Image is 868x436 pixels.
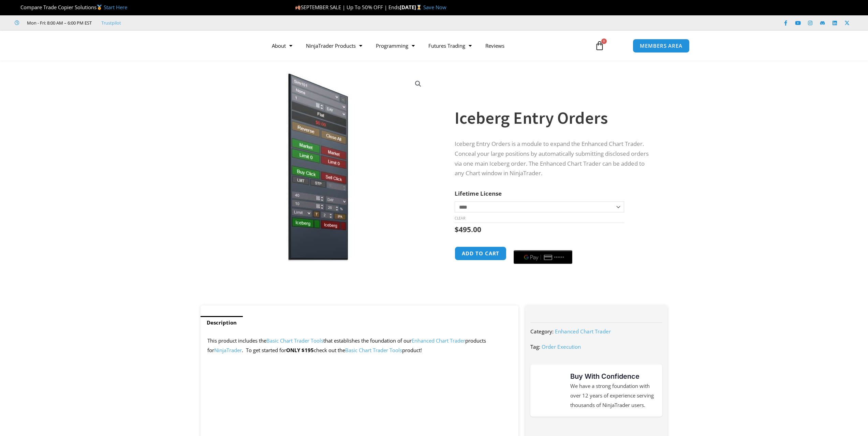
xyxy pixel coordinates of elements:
[585,36,615,56] a: 0
[455,225,459,234] span: $
[601,39,607,44] span: 0
[265,38,299,54] a: About
[512,245,574,246] iframe: Secure payment input frame
[286,347,314,354] strong: ONLY $195
[101,19,121,27] a: Trustpilot
[295,5,300,10] img: 🍂
[555,328,611,335] a: Enhanced Chart Trader
[210,73,429,261] img: IceBergEntryOrders
[15,4,127,11] span: Compare Trade Copier Solutions
[345,347,402,354] a: Basic Chart Trader Tools
[542,343,581,350] a: Order Execution
[104,4,127,11] a: Start Here
[314,347,422,354] span: check out the product!
[416,5,422,10] img: ⌛
[455,106,654,130] h1: Iceberg Entry Orders
[369,38,422,54] a: Programming
[570,381,656,410] p: We have a strong foundation with over 12 years of experience serving thousands of NinjaTrader users.
[633,39,690,53] a: MEMBERS AREA
[537,378,562,403] img: mark thumbs good 43913 | Affordable Indicators – NinjaTrader
[530,343,540,350] span: Tag:
[640,43,682,48] span: MEMBERS AREA
[570,371,656,381] h3: Buy With Confidence
[178,33,252,58] img: LogoAI | Affordable Indicators – NinjaTrader
[25,19,92,27] span: Mon - Fri: 8:00 AM – 6:00 PM EST
[412,337,465,344] a: Enhanced Chart Trader
[455,246,506,260] button: Add to cart
[423,4,446,11] a: Save Now
[422,38,479,54] a: Futures Trading
[479,38,511,54] a: Reviews
[514,250,572,264] button: Buy with GPay
[15,5,20,10] img: 🏆
[207,336,512,355] p: This product includes the that establishes the foundation of our products for . To get started for
[412,78,424,90] a: View full-screen image gallery
[201,316,243,329] a: Description
[299,38,369,54] a: NinjaTrader Products
[455,139,654,179] p: Iceberg Entry Orders is a module to expand the Enhanced Chart Trader. Conceal your large position...
[455,216,465,221] a: Clear options
[530,328,554,335] span: Category:
[266,337,323,344] a: Basic Chart Trader Tools
[97,5,102,10] img: 🥇
[295,4,400,11] span: SEPTEMBER SALE | Up To 50% OFF | Ends
[400,4,423,11] strong: [DATE]
[455,190,502,197] label: Lifetime License
[265,38,587,54] nav: Menu
[554,255,564,260] text: ••••••
[214,347,242,354] a: NinjaTrader
[455,225,481,234] bdi: 495.00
